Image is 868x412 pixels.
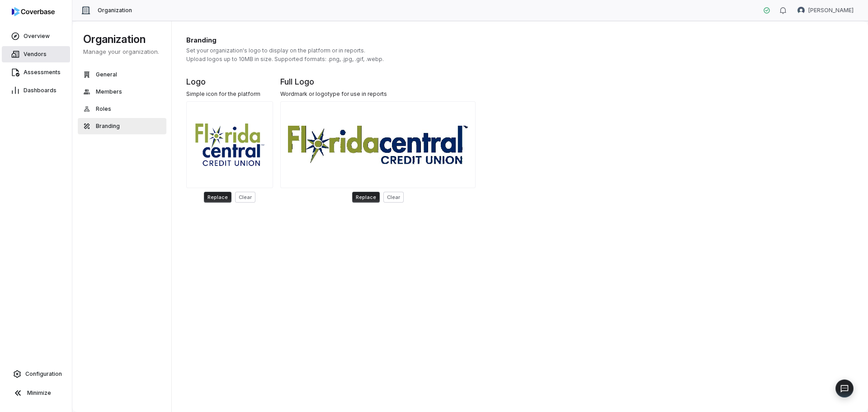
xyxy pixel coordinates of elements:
a: Dashboards [2,82,70,99]
p: Set your organization's logo to display on the platform or in reports. [186,47,476,54]
button: Minimize [4,384,68,402]
button: Clear [383,192,404,203]
span: [PERSON_NAME] [808,7,854,14]
span: Assessments [24,69,61,76]
a: Overview [2,28,70,44]
div: Wordmark or logotype for use in reports [280,90,476,98]
span: Branding [96,123,120,130]
button: Replace [204,192,231,203]
h1: Organization [83,32,161,47]
a: Assessments [2,64,70,81]
span: Dashboards [24,87,57,94]
button: Branding [78,118,166,134]
h1: Branding [186,35,476,45]
h1: Full Logo [280,77,476,87]
span: Vendors [24,51,47,58]
p: Manage your organization. [83,47,161,56]
button: Members [78,84,166,100]
span: Minimize [27,389,51,397]
div: Simple icon for the platform [186,90,273,98]
a: Configuration [4,366,68,382]
button: Clear [235,192,255,203]
span: Organization [98,7,132,14]
img: Full Logo [288,126,468,164]
img: Brad Babin avatar [797,7,805,14]
button: Roles [78,101,166,117]
span: Configuration [25,370,62,378]
span: General [96,71,117,78]
img: Logo [187,102,273,188]
button: Replace [352,192,380,203]
button: General [78,66,166,83]
p: Upload logos up to 10MB in size. Supported formats: .png, .jpg, .gif, .webp. [186,56,476,62]
img: logo-D7KZi-bG.svg [12,7,55,16]
span: Roles [96,105,111,113]
button: Brad Babin avatar[PERSON_NAME] [792,4,859,17]
span: Members [96,88,122,95]
h1: Logo [186,77,273,87]
a: Vendors [2,46,70,62]
span: Overview [24,33,50,40]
